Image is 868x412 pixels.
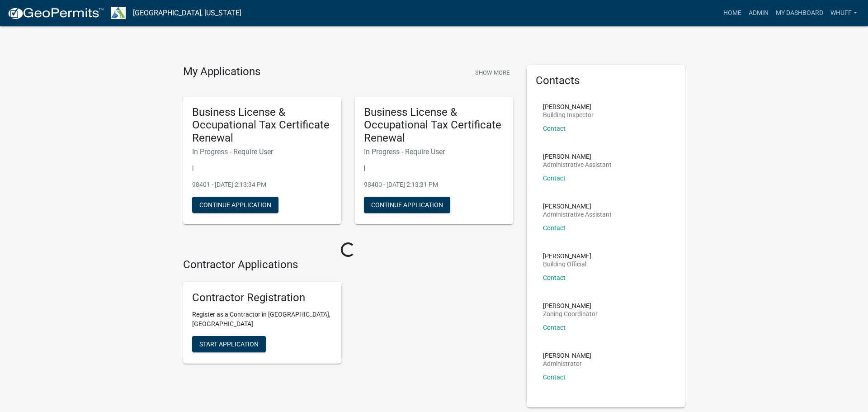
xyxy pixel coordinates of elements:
[192,147,332,156] h6: In Progress - Require User
[543,360,591,367] p: Administrator
[192,310,332,329] p: Register as a Contractor in [GEOGRAPHIC_DATA], [GEOGRAPHIC_DATA]
[536,74,676,87] h5: Contacts
[364,180,504,189] p: 98400 - [DATE] 2:13:31 PM
[543,324,566,331] a: Contact
[183,258,513,371] wm-workflow-list-section: Contractor Applications
[543,224,566,232] a: Contact
[192,336,266,352] button: Start Application
[364,147,504,156] h6: In Progress - Require User
[543,104,594,110] p: [PERSON_NAME]
[472,65,513,80] button: Show More
[543,374,566,381] a: Contact
[192,106,332,145] h5: Business License & Occupational Tax Certificate Renewal
[543,203,612,209] p: [PERSON_NAME]
[192,180,332,189] p: 98401 - [DATE] 2:13:34 PM
[183,258,513,271] h4: Contractor Applications
[543,303,598,309] p: [PERSON_NAME]
[543,175,566,182] a: Contact
[364,163,504,173] p: |
[111,7,126,19] img: Troup County, Georgia
[543,352,591,359] p: [PERSON_NAME]
[543,274,566,281] a: Contact
[745,5,772,22] a: Admin
[543,153,612,160] p: [PERSON_NAME]
[543,161,612,168] p: Administrative Assistant
[199,340,259,347] span: Start Application
[543,311,598,317] p: Zoning Coordinator
[364,197,450,213] button: Continue Application
[827,5,861,22] a: whuff
[543,112,594,118] p: Building Inspector
[192,291,332,304] h5: Contractor Registration
[133,5,241,21] a: [GEOGRAPHIC_DATA], [US_STATE]
[192,163,332,173] p: |
[543,125,566,132] a: Contact
[364,106,504,145] h5: Business License & Occupational Tax Certificate Renewal
[543,253,591,259] p: [PERSON_NAME]
[183,65,260,79] h4: My Applications
[543,211,612,218] p: Administrative Assistant
[543,261,591,267] p: Building Official
[772,5,827,22] a: My Dashboard
[720,5,745,22] a: Home
[192,197,278,213] button: Continue Application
